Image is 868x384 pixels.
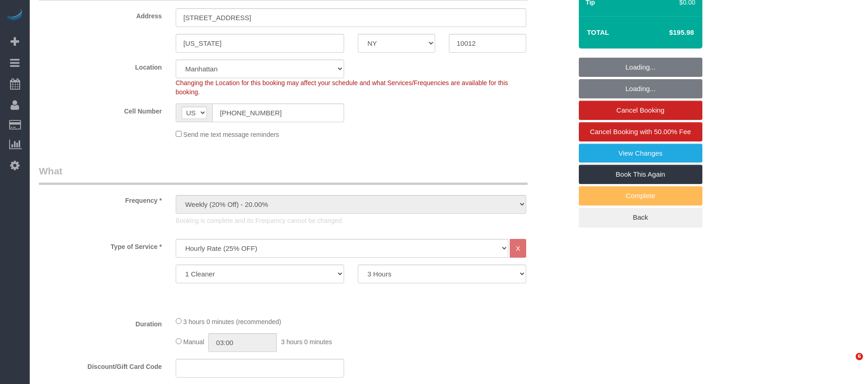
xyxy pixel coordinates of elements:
input: Cell Number [212,103,344,122]
label: Duration [32,316,169,329]
input: Zip Code [449,34,526,53]
legend: What [39,164,528,185]
span: 3 hours 0 minutes (recommended) [183,318,281,325]
a: View Changes [579,144,702,163]
label: Type of Service * [32,239,169,251]
a: Cancel Booking [579,101,702,120]
span: Cancel Booking with 50.00% Fee [590,128,691,135]
label: Cell Number [32,103,169,116]
a: Book This Again [579,165,702,184]
span: Send me text message reminders [183,131,279,138]
span: Changing the Location for this booking may affect your schedule and what Services/Frequencies are... [176,79,508,96]
span: Manual [183,338,205,346]
label: Discount/Gift Card Code [32,359,169,371]
h4: $195.98 [642,29,694,37]
label: Frequency * [32,193,169,205]
iframe: Intercom live chat [837,353,859,375]
p: Booking is complete and its Frequency cannot be changed [176,216,526,225]
label: Address [32,8,169,21]
a: Cancel Booking with 50.00% Fee [579,122,702,141]
label: Location [32,59,169,72]
input: City [176,34,344,53]
strong: Total [587,28,609,36]
span: 6 [856,353,863,360]
img: Automaid Logo [5,9,24,22]
span: 3 hours 0 minutes [281,338,332,346]
a: Back [579,208,702,227]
